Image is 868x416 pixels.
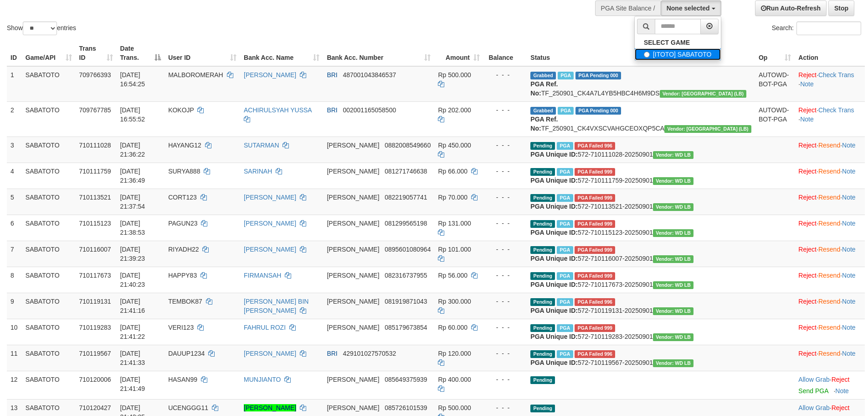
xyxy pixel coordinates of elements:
[795,293,865,319] td: · ·
[327,142,379,149] span: [PERSON_NAME]
[487,323,523,332] div: - - -
[527,267,755,293] td: 572-710117673-20250901
[487,297,523,306] div: - - -
[244,71,296,79] a: [PERSON_NAME]
[438,168,467,175] span: Rp 66.000
[755,0,827,16] a: Run Auto-Refresh
[798,106,817,114] a: Reject
[438,71,471,79] span: Rp 500.000
[557,350,573,358] span: Marked by athcs1
[530,246,555,254] span: Pending
[527,101,755,137] td: TF_250901_CK4VXSCVAHGCEOXQP5CA
[487,70,523,79] div: - - -
[842,168,856,175] a: Note
[244,298,308,314] a: [PERSON_NAME] BIN [PERSON_NAME]
[796,21,861,35] input: Search:
[795,319,865,345] td: · ·
[800,116,814,123] a: Note
[653,359,693,367] span: Vendor URL: https://dashboard.q2checkout.com/secure
[438,142,471,149] span: Rp 450.000
[244,168,272,175] a: SARINAH
[22,40,76,66] th: Game/API: activate to sort column ascending
[575,272,615,280] span: PGA Error
[818,272,840,279] a: Resend
[487,141,523,150] div: - - -
[530,220,555,228] span: Pending
[168,272,197,279] span: HAPPY83
[818,168,840,175] a: Resend
[795,189,865,215] td: · ·
[530,272,555,280] span: Pending
[530,255,578,262] b: PGA Unique ID:
[798,194,817,201] a: Reject
[527,189,755,215] td: 572-710113521-20250901
[798,168,817,175] a: Reject
[530,324,555,332] span: Pending
[7,21,76,35] label: Show entries
[487,271,523,280] div: - - -
[842,142,856,149] a: Note
[798,387,828,395] a: Send PGA
[644,52,650,58] input: [ITOTO] SABATOTO
[244,376,281,383] a: MUNJIANTO
[244,142,279,149] a: SUTARMAN
[244,350,296,357] a: [PERSON_NAME]
[327,246,379,253] span: [PERSON_NAME]
[653,333,693,341] span: Vendor URL: https://dashboard.q2checkout.com/secure
[798,404,831,411] span: ·
[557,324,573,332] span: Marked by athcs1
[385,404,427,411] span: Copy 085726101539 to clipboard
[530,359,578,366] b: PGA Unique ID:
[7,66,22,102] td: 1
[527,241,755,267] td: 572-710116007-20250901
[530,194,555,202] span: Pending
[438,220,471,227] span: Rp 131.000
[558,72,574,79] span: Marked by athcs1
[842,350,856,357] a: Note
[120,71,145,88] span: [DATE] 16:54:25
[530,142,555,150] span: Pending
[755,101,795,137] td: AUTOWD-BOT-PGA
[168,142,201,149] span: HAYANG12
[527,66,755,102] td: TF_250901_CK4A7L4YB5HBC4H6M9DS
[385,220,427,227] span: Copy 081299565198 to clipboard
[385,376,427,383] span: Copy 085649375939 to clipboard
[438,324,467,331] span: Rp 60.000
[168,71,223,79] span: MALBOROMERAH
[798,142,817,149] a: Reject
[438,376,471,383] span: Rp 400.000
[798,404,829,411] a: Allow Grab
[818,106,854,114] a: Check Trans
[798,272,817,279] a: Reject
[168,194,197,201] span: CORT123
[79,71,111,79] span: 709766393
[795,345,865,371] td: · ·
[240,40,323,66] th: Bank Acc. Name: activate to sort column ascending
[635,48,721,60] label: [ITOTO] SABATOTO
[327,220,379,227] span: [PERSON_NAME]
[798,376,831,383] span: ·
[385,298,427,305] span: Copy 081919871043 to clipboard
[653,203,693,211] span: Vendor URL: https://dashboard.q2checkout.com/secure
[530,229,578,236] b: PGA Unique ID:
[487,375,523,384] div: - - -
[557,220,573,228] span: Marked by athcs1
[755,40,795,66] th: Op: activate to sort column ascending
[842,194,856,201] a: Note
[755,66,795,102] td: AUTOWD-BOT-PGA
[595,0,661,16] div: PGA Site Balance /
[244,220,296,227] a: [PERSON_NAME]
[798,376,829,383] a: Allow Grab
[438,194,467,201] span: Rp 70.000
[558,107,574,115] span: Marked by athcs1
[798,324,817,331] a: Reject
[530,168,555,176] span: Pending
[438,298,471,305] span: Rp 300.000
[244,106,312,114] a: ACHIRULSYAH YUSSA
[530,281,578,288] b: PGA Unique ID:
[168,220,197,227] span: PAGUN23
[557,298,573,306] span: Marked by athcs1
[327,324,379,331] span: [PERSON_NAME]
[557,272,573,280] span: Marked by athcs1
[530,80,558,97] b: PGA Ref. No:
